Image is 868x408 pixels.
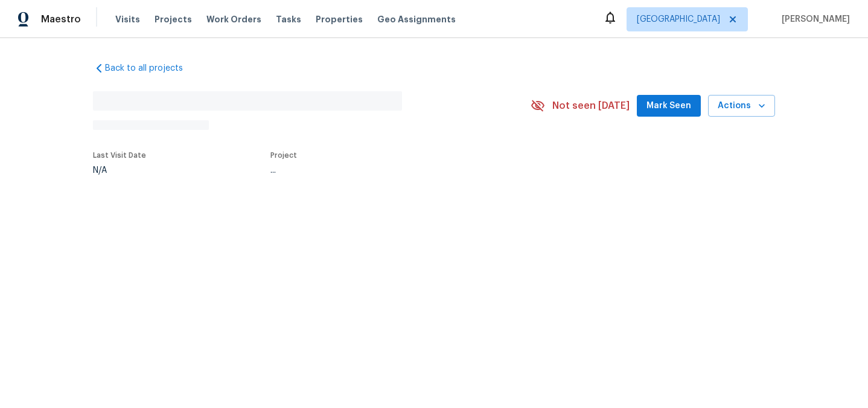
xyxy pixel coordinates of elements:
span: [PERSON_NAME] [777,13,850,25]
div: N/A [93,166,146,175]
span: Projects [155,13,192,25]
span: Visits [115,13,140,25]
a: Back to all projects [93,62,209,74]
button: Actions [708,95,775,117]
span: Properties [316,13,363,25]
span: Project [270,152,297,159]
span: Last Visit Date [93,152,146,159]
button: Mark Seen [637,95,701,117]
span: Not seen [DATE] [552,100,630,112]
span: Tasks [276,15,301,24]
span: Mark Seen [646,99,691,114]
span: [GEOGRAPHIC_DATA] [637,13,720,25]
span: Work Orders [206,13,261,25]
span: Actions [718,99,765,114]
div: ... [270,166,502,175]
span: Maestro [41,13,81,25]
span: Geo Assignments [377,13,456,25]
